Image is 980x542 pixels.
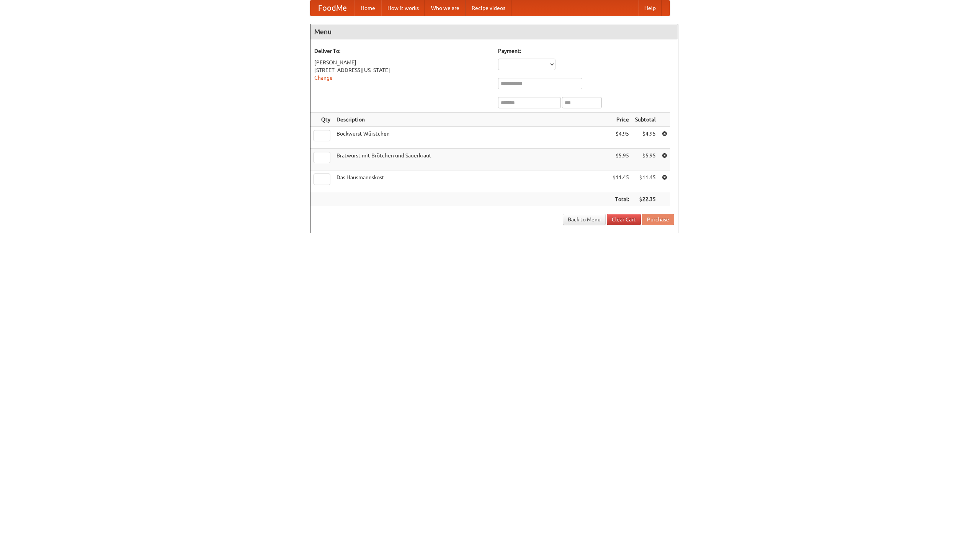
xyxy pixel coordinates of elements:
[354,0,381,16] a: Home
[632,170,659,192] td: $11.45
[465,0,511,16] a: Recipe videos
[638,0,662,16] a: Help
[607,214,641,225] a: Clear Cart
[609,170,632,192] td: $11.45
[310,24,678,39] h4: Menu
[333,149,609,170] td: Bratwurst mit Brötchen und Sauerkraut
[333,127,609,149] td: Bockwurst Würstchen
[333,170,609,192] td: Das Hausmannskost
[563,214,606,225] a: Back to Menu
[381,0,425,16] a: How it works
[632,113,659,127] th: Subtotal
[632,192,659,206] th: $22.35
[333,113,609,127] th: Description
[632,149,659,170] td: $5.95
[632,127,659,149] td: $4.95
[314,47,490,55] h5: Deliver To:
[609,192,632,206] th: Total:
[609,149,632,170] td: $5.95
[314,59,490,66] div: [PERSON_NAME]
[310,0,354,16] a: FoodMe
[310,113,333,127] th: Qty
[498,47,674,55] h5: Payment:
[314,66,490,74] div: [STREET_ADDRESS][US_STATE]
[314,75,333,81] a: Change
[642,214,674,225] button: Purchase
[609,113,632,127] th: Price
[609,127,632,149] td: $4.95
[425,0,465,16] a: Who we are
